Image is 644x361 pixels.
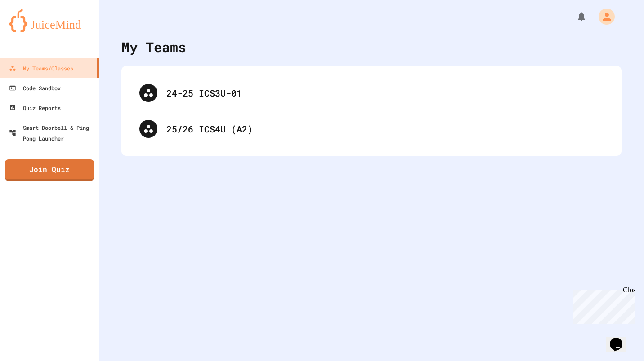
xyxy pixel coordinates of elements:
[121,37,186,57] div: My Teams
[4,4,62,57] div: Chat with us now!Close
[9,83,61,93] div: Code Sandbox
[9,9,90,32] img: logo-orange.svg
[9,63,73,74] div: My Teams/Classes
[589,6,617,27] div: My Account
[166,86,604,100] div: 24-25 ICS3U-01
[166,122,604,136] div: 25/26 ICS4U (A2)
[9,102,61,113] div: Quiz Reports
[569,286,635,324] iframe: chat widget
[9,122,95,144] div: Smart Doorbell & Ping Pong Launcher
[130,75,613,111] div: 24-25 ICS3U-01
[559,9,589,24] div: My Notifications
[606,325,635,352] iframe: chat widget
[130,111,613,147] div: 25/26 ICS4U (A2)
[5,159,94,181] a: Join Quiz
